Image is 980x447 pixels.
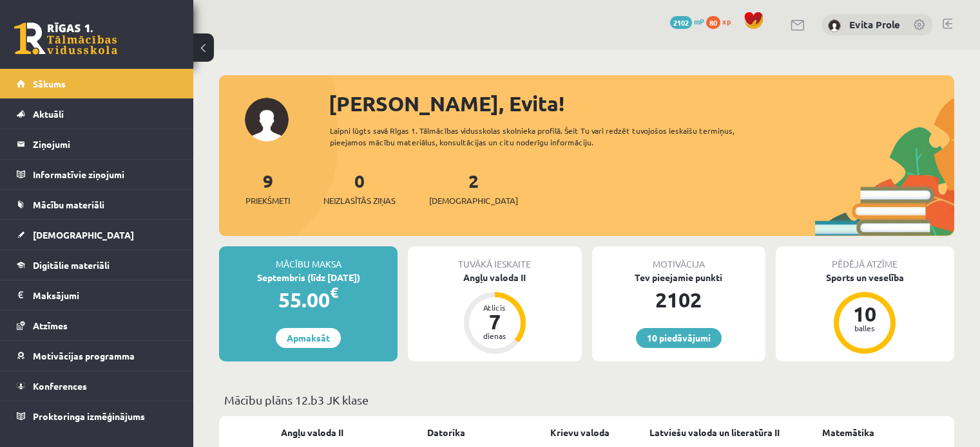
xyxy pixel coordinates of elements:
span: Mācību materiāli [33,199,104,210]
a: Proktoringa izmēģinājums [17,401,177,431]
span: mP [694,16,704,26]
div: Pēdējā atzīme [776,246,954,271]
div: 55.00 [219,284,398,315]
a: Apmaksāt [276,328,341,348]
a: Digitālie materiāli [17,250,177,280]
a: Ziņojumi [17,129,177,159]
a: Atzīmes [17,311,177,340]
a: Sports un veselība 10 balles [776,271,954,356]
p: Mācību plāns 12.b3 JK klase [224,391,949,408]
a: Latviešu valoda un literatūra II [649,426,780,439]
div: 2102 [592,284,765,315]
div: dienas [476,332,514,340]
a: Sākums [17,69,177,98]
a: Datorika [427,426,465,439]
div: Tuvākā ieskaite [408,246,581,271]
legend: Informatīvie ziņojumi [33,160,177,189]
span: 80 [706,16,720,29]
span: Atzīmes [33,320,68,331]
legend: Ziņojumi [33,129,177,159]
span: 2102 [670,16,692,29]
a: 0Neizlasītās ziņas [323,169,396,207]
a: Mācību materiāli [17,190,177,219]
div: 10 [845,304,884,324]
a: Aktuāli [17,99,177,129]
span: Konferences [33,380,87,392]
div: Atlicis [476,304,514,311]
span: Sākums [33,78,66,89]
div: Motivācija [592,246,765,271]
span: [DEMOGRAPHIC_DATA] [33,229,134,241]
legend: Maksājumi [33,280,177,310]
span: [DEMOGRAPHIC_DATA] [429,194,518,207]
span: Motivācijas programma [33,350,135,361]
div: Angļu valoda II [408,271,581,284]
a: 10 piedāvājumi [636,328,722,348]
a: 80 xp [706,16,737,26]
div: Laipni lūgts savā Rīgas 1. Tālmācības vidusskolas skolnieka profilā. Šeit Tu vari redzēt tuvojošo... [330,125,771,148]
a: Matemātika [822,426,874,439]
a: Angļu valoda II Atlicis 7 dienas [408,271,581,356]
span: Aktuāli [33,108,64,120]
a: Angļu valoda II [281,426,343,439]
img: Evita Prole [828,19,841,32]
span: xp [722,16,731,26]
a: Evita Prole [849,18,900,31]
span: Digitālie materiāli [33,259,110,271]
span: Priekšmeti [245,194,290,207]
a: 2[DEMOGRAPHIC_DATA] [429,169,518,207]
div: [PERSON_NAME], Evita! [329,88,954,119]
span: Proktoringa izmēģinājums [33,410,145,422]
a: Maksājumi [17,280,177,310]
a: [DEMOGRAPHIC_DATA] [17,220,177,250]
a: Konferences [17,371,177,401]
a: 9Priekšmeti [245,169,290,207]
div: 7 [476,311,514,332]
div: balles [845,324,884,332]
div: Septembris (līdz [DATE]) [219,271,398,284]
div: Sports un veselība [776,271,954,284]
span: € [330,283,338,302]
span: Neizlasītās ziņas [323,194,396,207]
a: Krievu valoda [550,426,610,439]
a: 2102 mP [670,16,704,26]
div: Mācību maksa [219,246,398,271]
a: Informatīvie ziņojumi [17,160,177,189]
div: Tev pieejamie punkti [592,271,765,284]
a: Rīgas 1. Tālmācības vidusskola [14,23,117,55]
a: Motivācijas programma [17,341,177,370]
